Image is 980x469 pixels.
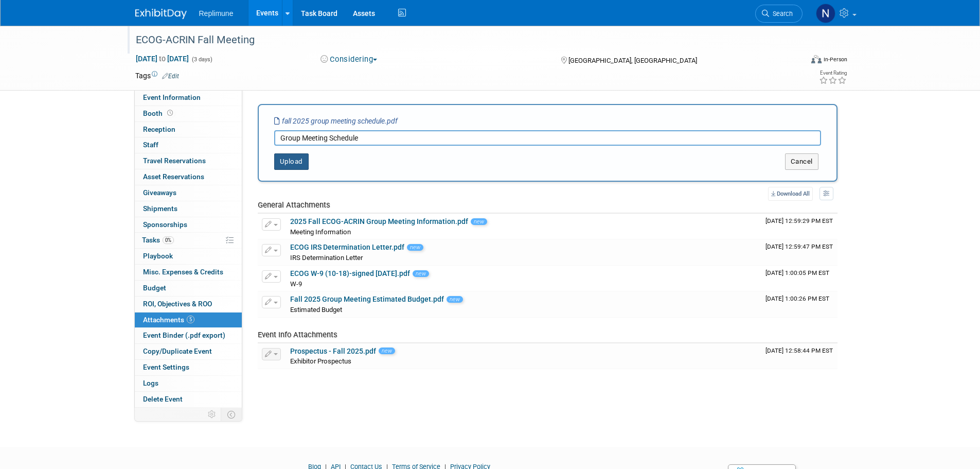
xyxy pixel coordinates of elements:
span: new [407,244,423,251]
span: Misc. Expenses & Credits [143,268,223,276]
td: Tags [135,71,179,81]
a: ROI, Objectives & ROO [135,297,242,312]
td: Upload Timestamp [761,343,838,369]
span: new [379,348,395,354]
a: Delete Event [135,392,242,407]
span: Travel Reservations [143,157,206,165]
td: Upload Timestamp [761,266,838,291]
img: ExhibitDay [135,9,187,19]
span: Event Info Attachments [258,330,337,339]
a: Travel Reservations [135,153,242,169]
span: Upload Timestamp [765,347,833,354]
span: Upload Timestamp [765,243,833,250]
span: Event Settings [143,363,189,371]
span: Booth not reserved yet [165,109,175,117]
a: Booth [135,106,242,121]
span: General Attachments [258,200,330,210]
a: Giveaways [135,185,242,201]
span: Reception [143,125,175,133]
div: ECOG-ACRIN Fall Meeting [132,31,787,49]
span: Attachments [143,316,194,324]
span: Event Binder (.pdf export) [143,331,225,339]
a: Attachments5 [135,312,242,328]
a: ECOG W-9 (10-18)-signed [DATE].pdf [290,269,410,277]
span: Upload Timestamp [765,269,829,276]
input: Enter description [274,130,821,146]
span: Staff [143,141,158,149]
span: W-9 [290,280,302,288]
span: IRS Determination Letter [290,254,363,262]
a: Search [755,5,803,23]
a: Playbook [135,249,242,264]
span: Booth [143,109,175,117]
span: Replimune [199,9,234,18]
a: Asset Reservations [135,169,242,185]
a: Tasks0% [135,233,242,248]
div: Event Rating [819,71,847,76]
img: Format-Inperson.png [811,55,822,63]
i: fall 2025 group meeting schedule.pdf [274,117,398,125]
a: Event Information [135,90,242,106]
span: Copy/Duplicate Event [143,347,212,355]
span: 5 [187,316,194,323]
span: new [413,270,429,277]
span: Shipments [143,204,177,213]
a: Event Binder (.pdf export) [135,328,242,343]
a: Fall 2025 Group Meeting Estimated Budget.pdf [290,295,444,303]
a: Staff [135,137,242,153]
a: ECOG IRS Determination Letter.pdf [290,243,404,251]
span: Sponsorships [143,220,187,229]
a: Shipments [135,201,242,217]
span: [DATE] [DATE] [135,54,189,63]
span: new [447,296,463,303]
td: Personalize Event Tab Strip [203,408,221,421]
span: to [157,55,167,63]
span: Estimated Budget [290,306,342,314]
a: Misc. Expenses & Credits [135,265,242,280]
img: Nicole Schaeffner [816,4,835,23]
span: 0% [163,236,174,244]
span: Upload Timestamp [765,217,833,224]
span: new [471,218,487,225]
span: Event Information [143,93,201,101]
span: Giveaways [143,188,176,197]
a: Download All [768,187,813,201]
span: Logs [143,379,158,387]
a: Prospectus - Fall 2025.pdf [290,347,376,355]
span: Budget [143,284,166,292]
span: (3 days) [191,56,212,63]
td: Upload Timestamp [761,214,838,239]
span: Asset Reservations [143,172,204,181]
a: Sponsorships [135,217,242,233]
div: In-Person [823,56,847,63]
a: Edit [162,73,179,80]
td: Upload Timestamp [761,291,838,317]
span: Tasks [142,236,174,244]
span: Search [769,10,793,18]
span: Playbook [143,252,173,260]
button: Upload [274,153,309,170]
span: Delete Event [143,395,183,403]
a: Event Settings [135,360,242,375]
a: 2025 Fall ECOG-ACRIN Group Meeting Information.pdf [290,217,468,225]
span: Exhibitor Prospectus [290,357,351,365]
button: Considering [317,54,381,65]
a: Logs [135,376,242,391]
a: Copy/Duplicate Event [135,344,242,359]
td: Upload Timestamp [761,239,838,265]
span: Upload Timestamp [765,295,829,302]
span: Meeting Information [290,228,351,236]
span: ROI, Objectives & ROO [143,300,212,308]
a: Reception [135,122,242,137]
button: Cancel [785,153,818,170]
a: Budget [135,281,242,296]
div: Event Format [742,54,848,69]
td: Toggle Event Tabs [221,408,242,421]
span: [GEOGRAPHIC_DATA], [GEOGRAPHIC_DATA] [568,57,697,64]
